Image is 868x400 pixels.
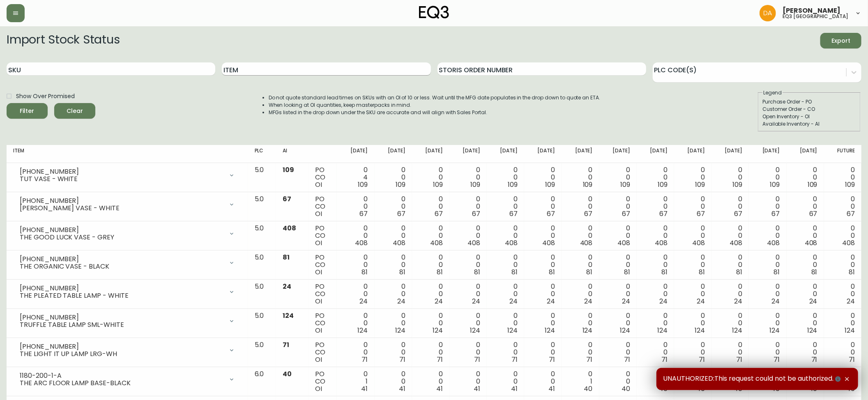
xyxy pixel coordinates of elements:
[269,101,601,109] li: When looking at OI quantities, keep masterpacks in mind.
[657,326,668,335] span: 124
[315,355,322,364] span: OI
[487,145,524,163] th: [DATE]
[767,238,780,248] span: 408
[412,145,449,163] th: [DATE]
[20,168,223,175] div: [PHONE_NUMBER]
[399,355,405,364] span: 71
[283,282,291,291] span: 24
[493,283,518,305] div: 0 0
[808,180,817,189] span: 109
[419,254,443,276] div: 0 0
[315,283,330,305] div: PO CO
[343,370,368,393] div: 0 1
[733,180,743,189] span: 109
[381,341,405,363] div: 0 0
[755,283,780,305] div: 0 0
[643,166,668,189] div: 0 0
[360,297,368,306] span: 24
[283,194,291,204] span: 67
[568,254,592,276] div: 0 0
[661,267,668,277] span: 81
[20,285,223,292] div: [PHONE_NUMBER]
[13,166,242,184] div: [PHONE_NUMBER]TUT VASE - WHITE
[362,355,368,364] span: 71
[315,341,330,363] div: PO CO
[20,350,223,358] div: THE LIGHT IT UP LAMP LRG-WH
[7,145,248,163] th: Item
[360,209,368,218] span: 67
[20,379,223,387] div: THE ARC FLOOR LAMP BASE-BLACK
[831,225,855,247] div: 0 0
[283,223,296,233] span: 408
[419,6,449,19] img: logo
[474,267,480,277] span: 81
[606,341,630,363] div: 0 0
[343,225,368,247] div: 0 0
[562,145,599,163] th: [DATE]
[847,209,855,218] span: 67
[61,106,89,116] span: Clear
[315,326,322,335] span: OI
[283,311,294,320] span: 124
[568,283,592,305] div: 0 0
[793,283,817,305] div: 0 0
[419,312,443,334] div: 0 0
[783,7,840,14] span: [PERSON_NAME]
[762,113,856,120] div: Open Inventory - OI
[511,267,518,277] span: 81
[620,326,630,335] span: 124
[772,209,780,218] span: 67
[643,225,668,247] div: 0 0
[13,225,242,243] div: [PHONE_NUMBER]THE GOOD LUCK VASE - GREY
[831,166,855,189] div: 0 0
[606,254,630,276] div: 0 0
[811,355,817,364] span: 71
[718,195,742,218] div: 0 0
[419,370,443,393] div: 0 0
[845,326,855,335] span: 124
[849,267,855,277] span: 81
[730,238,743,248] span: 408
[674,145,711,163] th: [DATE]
[315,370,330,393] div: PO CO
[20,197,223,205] div: [PHONE_NUMBER]
[508,180,518,189] span: 109
[549,355,555,364] span: 71
[831,312,855,334] div: 0 0
[793,254,817,276] div: 0 0
[395,326,405,335] span: 124
[456,254,480,276] div: 0 0
[580,238,593,248] span: 408
[568,312,592,334] div: 0 0
[762,106,856,113] div: Customer Order - CO
[248,338,276,367] td: 5.0
[396,180,405,189] span: 109
[381,370,405,393] div: 0 0
[695,180,705,189] span: 109
[283,165,294,175] span: 109
[568,166,592,189] div: 0 0
[505,238,518,248] span: 408
[381,312,405,334] div: 0 0
[622,297,630,306] span: 24
[7,33,120,48] h2: Import Stock Status
[547,297,555,306] span: 24
[399,267,405,277] span: 81
[248,367,276,396] td: 6.0
[606,166,630,189] div: 0 0
[343,312,368,334] div: 0 0
[248,280,276,309] td: 5.0
[493,341,518,363] div: 0 0
[755,225,780,247] div: 0 0
[20,343,223,350] div: [PHONE_NUMBER]
[793,166,817,189] div: 0 0
[248,221,276,251] td: 5.0
[681,195,705,218] div: 0 0
[531,283,555,305] div: 0 0
[643,195,668,218] div: 0 0
[568,225,592,247] div: 0 0
[831,341,855,363] div: 0 0
[531,225,555,247] div: 0 0
[509,209,518,218] span: 67
[736,355,742,364] span: 71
